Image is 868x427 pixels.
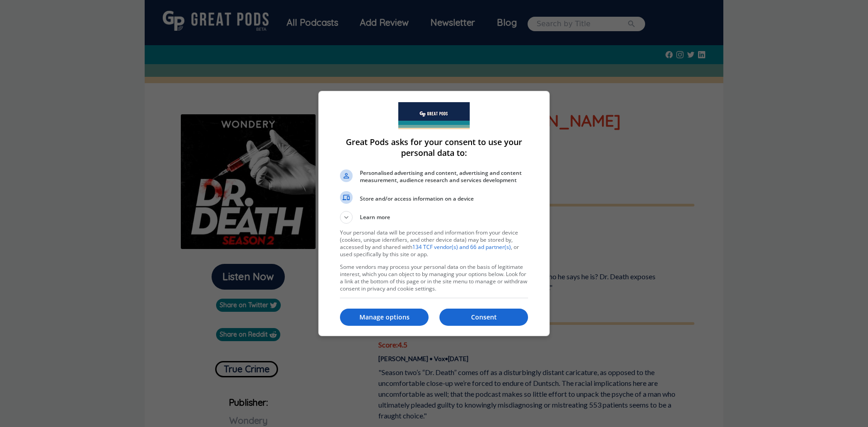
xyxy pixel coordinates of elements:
button: Learn more [340,211,528,224]
span: Store and/or access information on a device [360,195,528,202]
a: 134 TCF vendor(s) and 66 ad partner(s) [412,243,511,251]
button: Manage options [340,309,429,326]
button: Consent [439,309,528,326]
img: Welcome to Great Pods [398,102,470,129]
p: Manage options [340,313,429,322]
span: Learn more [360,213,390,224]
p: Consent [439,313,528,322]
h1: Great Pods asks for your consent to use your personal data to: [340,136,528,158]
p: Some vendors may process your personal data on the basis of legitimate interest, which you can ob... [340,263,528,292]
p: Your personal data will be processed and information from your device (cookies, unique identifier... [340,229,528,258]
span: Personalised advertising and content, advertising and content measurement, audience research and ... [360,169,528,184]
div: Great Pods asks for your consent to use your personal data to: [318,91,550,336]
